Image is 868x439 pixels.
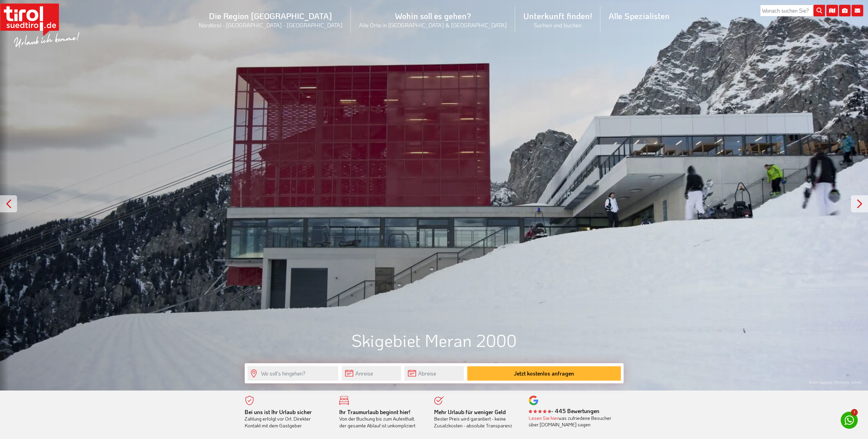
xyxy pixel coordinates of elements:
div: Zahlung erfolgt vor Ort. Direkter Kontakt mit dem Gastgeber [245,409,329,429]
input: Wo soll's hingehen? [247,366,338,381]
h1: Skigebiet Meran 2000 [245,331,624,350]
small: Nordtirol - [GEOGRAPHIC_DATA] - [GEOGRAPHIC_DATA] [199,21,343,29]
i: Kontakt [852,5,863,16]
a: Wohin soll es gehen?Alle Orte in [GEOGRAPHIC_DATA] & [GEOGRAPHIC_DATA] [351,3,515,36]
div: was zufriedene Besucher über [DOMAIN_NAME] sagen [529,415,613,428]
b: Ihr Traumurlaub beginnt hier! [339,408,410,415]
b: - 445 Bewertungen [529,407,599,414]
small: Suchen und buchen [523,21,592,29]
input: Wonach suchen Sie? [760,5,825,16]
small: Alle Orte in [GEOGRAPHIC_DATA] & [GEOGRAPHIC_DATA] [359,21,507,29]
div: Von der Buchung bis zum Aufenthalt, der gesamte Ablauf ist unkompliziert [339,409,424,429]
span: 1 [851,409,858,416]
div: Bester Preis wird garantiert - keine Zusatzkosten - absolute Transparenz [434,409,519,429]
b: Mehr Urlaub für weniger Geld [434,408,506,415]
a: Lesen Sie hier [529,415,558,421]
a: Alle Spezialisten [600,3,678,29]
input: Abreise [404,366,464,381]
a: 1 [841,412,858,429]
b: Bei uns ist Ihr Urlaub sicher [245,408,312,415]
i: Fotogalerie [839,5,851,16]
input: Anreise [342,366,401,381]
a: Unterkunft finden!Suchen und buchen [515,3,600,36]
button: Jetzt kostenlos anfragen [467,366,621,381]
i: Karte öffnen [826,5,838,16]
a: Die Region [GEOGRAPHIC_DATA]Nordtirol - [GEOGRAPHIC_DATA] - [GEOGRAPHIC_DATA] [190,3,351,36]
